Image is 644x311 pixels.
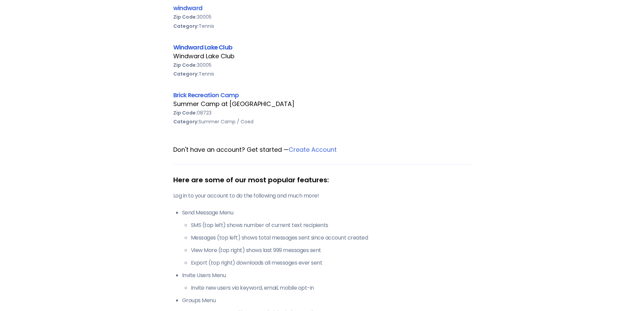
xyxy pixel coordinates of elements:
div: Tennis [173,22,471,30]
b: Category: [173,23,199,29]
li: Messages (top left) shows total messages sent since account created [191,234,471,242]
li: Invite Users Menu [182,271,471,292]
div: Tennis [173,69,471,78]
b: Zip Code: [173,14,197,20]
b: Zip Code: [173,62,197,68]
a: Windward Lake Club [173,43,232,51]
b: Category: [173,118,199,125]
div: Windward Lake Club [173,43,471,52]
a: windward [173,4,203,12]
p: Log in to your account to do the following and much more! [173,192,471,200]
div: Here are some of our most popular features: [173,175,471,185]
div: Windward Lake Club [173,52,471,61]
li: SMS (top left) shows number of current text recipients [191,221,471,229]
div: 30005 [173,13,471,21]
div: Brick Recreation Camp [173,90,471,100]
a: Brick Recreation Camp [173,91,239,99]
div: Summer Camp at [GEOGRAPHIC_DATA] [173,100,471,108]
div: 30005 [173,61,471,69]
li: View More (top right) shows last 999 messages sent [191,246,471,254]
li: Send Message Menu [182,209,471,267]
div: Summer Camp / Coed [173,117,471,126]
b: Category: [173,70,199,77]
li: Invite new users via keyword, email, mobile opt-in [191,284,471,292]
b: Zip Code: [173,109,197,116]
div: windward [173,3,471,13]
a: Create Account [289,145,337,154]
li: Export (top right) downloads all messages ever sent [191,259,471,267]
div: 08723 [173,108,471,117]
